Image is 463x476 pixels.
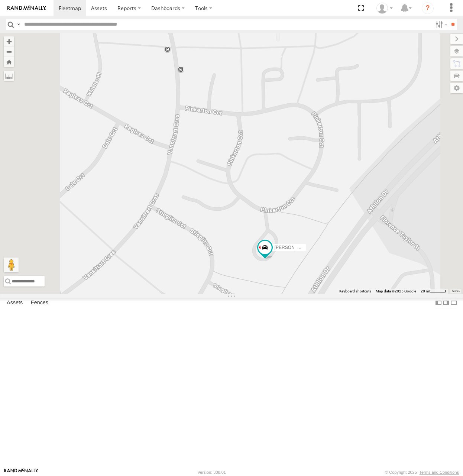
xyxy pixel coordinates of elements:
button: Zoom out [4,46,14,57]
button: Keyboard shortcuts [339,289,371,294]
label: Dock Summary Table to the Right [442,298,450,308]
button: Zoom Home [4,57,14,67]
label: Search Filter Options [433,19,449,30]
label: Hide Summary Table [450,298,457,308]
button: Zoom in [4,36,14,46]
label: Fences [27,298,52,308]
label: Assets [3,298,26,308]
label: Dock Summary Table to the Left [435,298,442,308]
button: Drag Pegman onto the map to open Street View [4,258,19,272]
img: rand-logo.svg [7,6,46,11]
button: Map scale: 20 m per 41 pixels [418,289,448,294]
a: Terms and Conditions [420,470,459,475]
label: Measure [4,71,14,81]
div: Version: 308.01 [198,470,226,475]
span: [PERSON_NAME] [275,245,311,250]
span: 20 m [421,289,429,293]
label: Map Settings [450,83,463,93]
i: ? [422,2,434,14]
a: Visit our Website [4,469,38,476]
div: Helen Mason [374,3,395,14]
label: Search Query [16,19,22,30]
span: Map data ©2025 Google [376,289,416,293]
a: Terms (opens in new tab) [452,289,460,292]
div: © Copyright 2025 - [385,470,459,475]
